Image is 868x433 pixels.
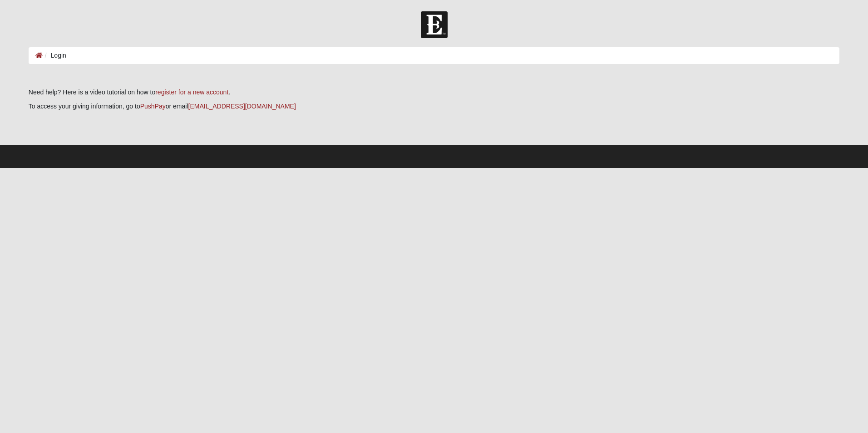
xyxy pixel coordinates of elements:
p: To access your giving information, go to or email [29,102,839,111]
p: Need help? Here is a video tutorial on how to . [29,88,839,97]
a: [EMAIL_ADDRESS][DOMAIN_NAME] [188,103,296,110]
img: Church of Eleven22 Logo [421,11,448,38]
a: register for a new account [155,89,228,96]
a: PushPay [140,103,166,110]
li: Login [43,51,66,60]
